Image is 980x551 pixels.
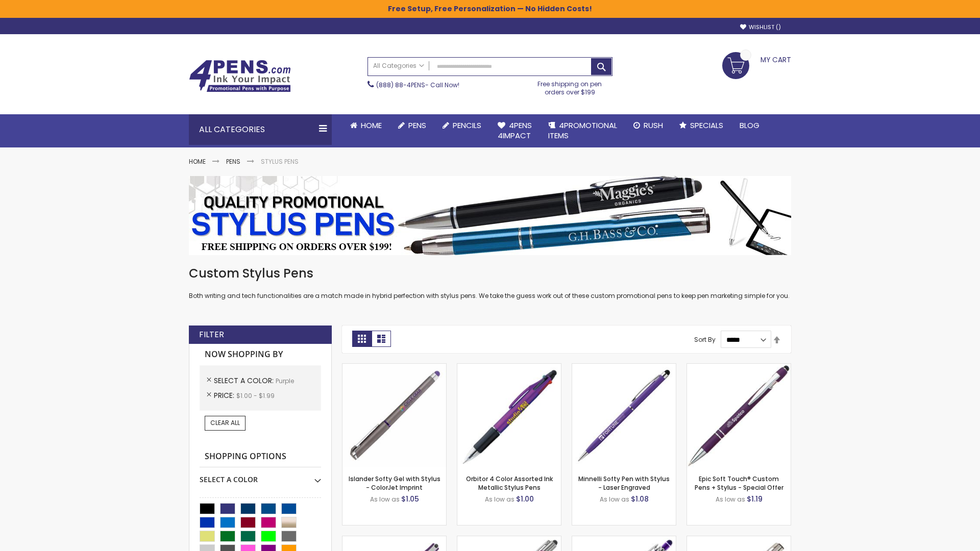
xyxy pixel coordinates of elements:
[572,363,676,372] a: Minnelli Softy Pen with Stylus - Laser Engraved-Purple
[644,120,663,131] span: Rush
[361,120,382,131] span: Home
[578,474,670,491] a: Minnelli Softy Pen with Stylus - Laser Engraved
[716,495,745,504] span: As low as
[408,120,426,131] span: Pens
[690,120,723,131] span: Specials
[342,363,446,372] a: Islander Softy Gel with Stylus - ColorJet Imprint-Purple
[457,364,561,467] img: Orbitor 4 Color Assorted Ink Metallic Stylus Pens-Purple
[200,446,321,468] strong: Shopping Options
[205,416,246,430] a: Clear All
[370,495,400,504] span: As low as
[625,114,671,137] a: Rush
[527,76,613,96] div: Free shipping on pen orders over $199
[376,81,425,89] a: (888) 88-4PENS
[687,536,791,544] a: Tres-Chic Touch Pen - Standard Laser-Purple
[189,265,791,300] div: Both writing and tech functionalities are a match made in hybrid perfection with stylus pens. We ...
[489,114,540,147] a: 4Pens4impact
[600,495,629,504] span: As low as
[342,364,446,467] img: Islander Softy Gel with Stylus - ColorJet Imprint-Purple
[740,23,781,31] a: Wishlist
[390,114,434,137] a: Pens
[548,120,617,141] span: 4PROMOTIONAL ITEMS
[631,494,649,504] span: $1.08
[189,60,291,92] img: 4Pens Custom Pens and Promotional Products
[349,474,440,491] a: Islander Softy Gel with Stylus - ColorJet Imprint
[352,331,372,347] strong: Grid
[694,335,716,344] label: Sort By
[453,120,481,131] span: Pencils
[401,494,419,504] span: $1.05
[189,265,791,282] h1: Custom Stylus Pens
[671,114,731,137] a: Specials
[189,157,206,166] a: Home
[540,114,625,147] a: 4PROMOTIONALITEMS
[457,363,561,372] a: Orbitor 4 Color Assorted Ink Metallic Stylus Pens-Purple
[199,329,224,340] strong: Filter
[368,58,429,74] a: All Categories
[687,363,791,372] a: 4P-MS8B-Purple
[226,157,240,166] a: Pens
[747,494,763,504] span: $1.19
[373,62,424,70] span: All Categories
[342,536,446,544] a: Avendale Velvet Touch Stylus Gel Pen-Purple
[572,536,676,544] a: Phoenix Softy with Stylus Pen - Laser-Purple
[485,495,514,504] span: As low as
[695,474,783,491] a: Epic Soft Touch® Custom Pens + Stylus - Special Offer
[376,81,459,89] span: - Call Now!
[731,114,768,137] a: Blog
[687,364,791,467] img: 4P-MS8B-Purple
[214,390,236,400] span: Price
[261,157,299,166] strong: Stylus Pens
[466,474,553,491] a: Orbitor 4 Color Assorted Ink Metallic Stylus Pens
[200,467,321,485] div: Select A Color
[189,114,332,145] div: All Categories
[276,377,294,385] span: Purple
[572,364,676,467] img: Minnelli Softy Pen with Stylus - Laser Engraved-Purple
[740,120,759,131] span: Blog
[189,176,791,255] img: Stylus Pens
[214,375,276,386] span: Select A Color
[342,114,390,137] a: Home
[200,344,321,365] strong: Now Shopping by
[210,418,240,427] span: Clear All
[236,391,275,400] span: $1.00 - $1.99
[498,120,532,141] span: 4Pens 4impact
[434,114,489,137] a: Pencils
[457,536,561,544] a: Tres-Chic with Stylus Metal Pen - Standard Laser-Purple
[516,494,534,504] span: $1.00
